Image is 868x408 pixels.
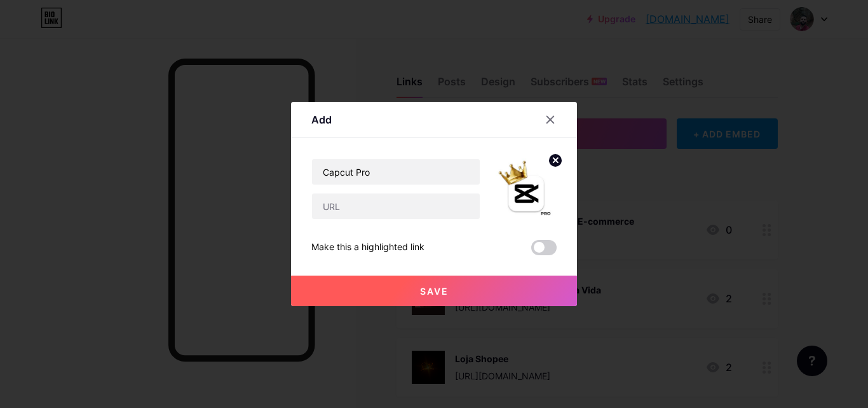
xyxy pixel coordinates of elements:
[312,193,480,219] input: URL
[420,286,449,297] span: Save
[496,158,557,220] img: link_thumbnail
[312,159,480,185] input: Title
[311,112,332,127] div: Add
[291,276,577,306] button: Save
[311,240,424,255] div: Make this a highlighted link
